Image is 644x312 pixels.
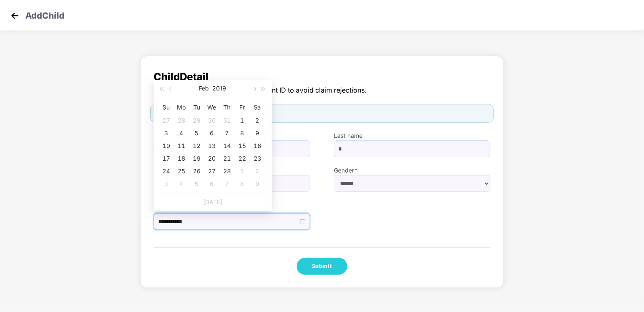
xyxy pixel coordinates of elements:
div: 12 [192,141,202,151]
td: 2019-02-09 [250,127,265,140]
div: 7 [222,128,232,138]
th: We [204,101,219,114]
td: 2019-02-23 [250,152,265,165]
td: 2019-01-31 [219,114,235,127]
button: Feb [199,80,209,97]
td: 2019-02-12 [189,140,204,152]
td: 2019-02-08 [235,127,250,140]
div: 3 [161,128,171,138]
p: Add Child [25,9,65,19]
td: 2019-02-05 [189,127,204,140]
td: 2019-02-02 [250,114,265,127]
td: 2019-02-04 [174,127,189,140]
div: 27 [207,166,217,176]
th: Su [159,101,174,114]
td: 2019-02-17 [159,152,174,165]
td: 2019-02-27 [204,165,219,178]
span: The detail should be as per government ID to avoid claim rejections. [154,85,490,96]
div: 7 [222,179,232,189]
td: 2019-03-09 [250,178,265,190]
div: 25 [176,166,187,176]
td: 2019-01-29 [189,114,204,127]
td: 2019-02-25 [174,165,189,178]
td: 2019-02-15 [235,140,250,152]
div: 8 [237,179,247,189]
td: 2019-03-06 [204,178,219,190]
div: 27 [161,115,171,126]
td: 2019-02-26 [189,165,204,178]
div: 26 [192,166,202,176]
div: 17 [161,153,171,164]
td: 2019-03-03 [159,178,174,190]
label: Gender [334,166,490,175]
td: 2019-02-28 [219,165,235,178]
td: 2019-02-22 [235,152,250,165]
th: Sa [250,101,265,114]
div: 28 [176,115,187,126]
td: 2019-02-01 [235,114,250,127]
div: 4 [176,128,187,138]
div: 28 [222,166,232,176]
td: 2019-02-24 [159,165,174,178]
th: Tu [189,101,204,114]
td: 2019-02-21 [219,152,235,165]
div: 15 [237,141,247,151]
div: 22 [237,153,247,164]
td: 2019-02-11 [174,140,189,152]
td: 2019-01-27 [159,114,174,127]
td: 2019-02-06 [204,127,219,140]
div: 2 [252,115,262,126]
div: 10 [161,141,171,151]
div: 19 [192,153,202,164]
td: 2019-03-01 [235,165,250,178]
label: Last name [334,131,490,140]
td: 2019-02-16 [250,140,265,152]
td: 2019-03-04 [174,178,189,190]
td: 2019-02-07 [219,127,235,140]
div: 30 [207,115,217,126]
td: 2019-02-18 [174,152,189,165]
th: Fr [235,101,250,114]
div: 1 [237,115,247,126]
div: 18 [176,153,187,164]
div: 11 [176,141,187,151]
td: 2019-02-20 [204,152,219,165]
div: 14 [222,141,232,151]
div: 2 [252,166,262,176]
td: 2019-03-02 [250,165,265,178]
td: 2019-02-10 [159,140,174,152]
td: 2019-01-30 [204,114,219,127]
img: svg+xml;base64,PHN2ZyB4bWxucz0iaHR0cDovL3d3dy53My5vcmcvMjAwMC9zdmciIHdpZHRoPSIzMCIgaGVpZ2h0PSIzMC... [8,9,21,22]
div: 8 [237,128,247,138]
div: 6 [207,128,217,138]
div: 9 [252,128,262,138]
div: 9 [252,179,262,189]
div: 5 [192,179,202,189]
div: 23 [252,153,262,164]
div: 16 [252,141,262,151]
th: Mo [174,101,189,114]
td: 2019-03-08 [235,178,250,190]
div: 31 [222,115,232,126]
button: Submit [297,258,347,275]
td: 2019-02-13 [204,140,219,152]
div: 24 [161,166,171,176]
div: 13 [207,141,217,151]
td: 2019-02-19 [189,152,204,165]
div: 20 [207,153,217,164]
button: 2019 [213,80,227,97]
td: 2019-03-07 [219,178,235,190]
div: 3 [161,179,171,189]
span: Child Detail [154,69,490,85]
div: 1 [237,166,247,176]
div: 5 [192,128,202,138]
td: 2019-01-28 [174,114,189,127]
div: 6 [207,179,217,189]
div: 4 [176,179,187,189]
td: 2019-02-03 [159,127,174,140]
td: 2019-03-05 [189,178,204,190]
a: [DATE] [203,198,222,205]
div: 29 [192,115,202,126]
td: 2019-02-14 [219,140,235,152]
div: 21 [222,153,232,164]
